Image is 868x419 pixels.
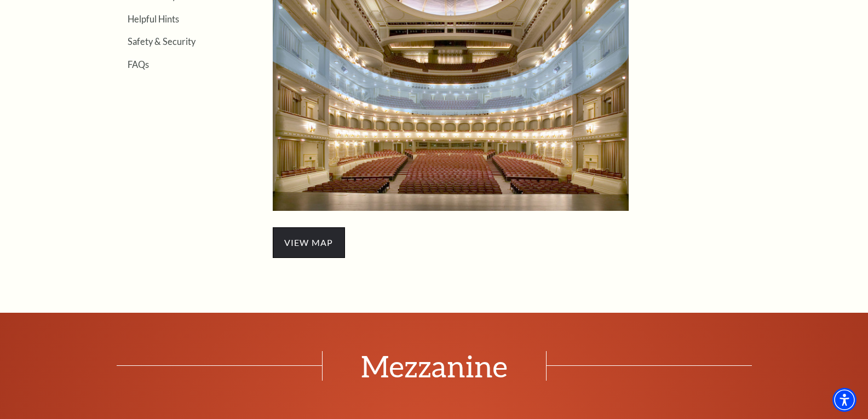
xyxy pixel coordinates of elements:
span: view map [273,227,345,258]
div: Accessibility Menu [832,388,856,412]
span: Mezzanine [322,351,547,381]
a: Helpful Hints [128,14,179,24]
a: view map - open in a new tab [273,236,345,248]
a: Mezzanine Seating - open in a new tab [273,91,629,104]
a: FAQs [128,59,149,70]
a: Safety & Security [128,36,196,47]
